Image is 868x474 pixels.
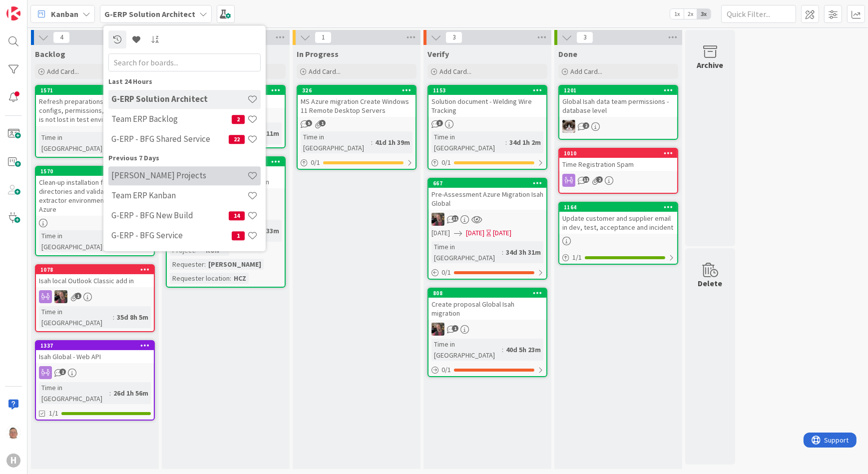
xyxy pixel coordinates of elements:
[441,267,451,278] span: 0 / 1
[433,87,546,94] div: 1153
[559,86,677,117] div: 1201Global Isah data team permissions - database level
[39,132,113,154] div: Time in [GEOGRAPHIC_DATA]
[428,288,547,377] a: 808Create proposal Global Isah migrationBFTime in [GEOGRAPHIC_DATA]:40d 5h 23m0/1
[6,454,20,468] div: H
[229,135,245,144] span: 22
[432,323,444,336] img: BF
[576,31,593,43] span: 3
[35,340,155,421] a: 1337Isah Global - Web APITime in [GEOGRAPHIC_DATA]:26d 1h 56m1/1
[111,210,229,220] h4: G-ERP - BFG New Build
[559,203,677,234] div: 1164Update customer and supplier email in dev, test, acceptance and incident
[170,259,204,270] div: Requester
[111,170,247,180] h4: [PERSON_NAME] Projects
[40,168,154,175] div: 1570
[47,67,79,76] span: Add Card...
[429,289,546,298] div: 808
[432,213,444,226] img: BF
[502,247,503,258] span: :
[670,9,684,19] span: 1x
[559,86,677,95] div: 1201
[432,131,505,153] div: Time in [GEOGRAPHIC_DATA]
[298,86,416,95] div: 326
[439,67,471,76] span: Add Card...
[428,85,547,170] a: 1153Solution document - Welding Wire TrackingTime in [GEOGRAPHIC_DATA]:34d 1h 2m0/1
[429,179,546,210] div: 667Pre-Assessment Azure Migration Isah Global
[505,137,507,148] span: :
[445,31,462,43] span: 3
[432,339,502,361] div: Time in [GEOGRAPHIC_DATA]
[232,231,245,240] span: 1
[36,290,154,303] div: BF
[559,212,677,234] div: Update customer and supplier email in dev, test, acceptance and incident
[111,190,247,200] h4: Team ERP Kanban
[39,230,113,252] div: Time in [GEOGRAPHIC_DATA]
[109,388,111,399] span: :
[35,264,155,332] a: 1078Isah local Outlook Classic add inBFTime in [GEOGRAPHIC_DATA]:35d 8h 5m
[558,49,577,59] span: Done
[75,293,81,299] span: 1
[36,176,154,216] div: Clean-up installation folder directories and validate Isah object extractor environment is availa...
[36,86,154,95] div: 1571
[429,179,546,188] div: 667
[36,167,154,216] div: 1570Clean-up installation folder directories and validate Isah object extractor environment is av...
[21,1,45,13] span: Support
[698,277,723,289] div: Delete
[572,252,582,263] span: 1 / 1
[49,408,58,419] span: 1/1
[232,115,245,124] span: 2
[108,76,261,87] div: Last 24 Hours
[298,156,416,169] div: 0/1
[503,247,543,258] div: 34d 3h 31m
[111,388,151,399] div: 26d 1h 56m
[36,341,154,350] div: 1337
[441,365,451,375] span: 0 / 1
[429,86,546,117] div: 1153Solution document - Welding Wire Tracking
[558,85,678,140] a: 1201Global Isah data team permissions - database levelKv
[231,273,249,284] div: HCZ
[315,31,332,43] span: 1
[466,228,484,238] span: [DATE]
[36,341,154,363] div: 1337Isah Global - Web API
[373,137,413,148] div: 41d 1h 39m
[433,290,546,297] div: 808
[53,31,70,43] span: 4
[113,312,114,323] span: :
[432,241,502,263] div: Time in [GEOGRAPHIC_DATA]
[319,120,326,126] span: 1
[6,426,20,440] img: lD
[559,158,677,171] div: Time Registration Spam
[111,114,232,124] h4: Team ERP Backlog
[429,266,546,279] div: 0/1
[441,157,451,168] span: 0 / 1
[229,211,245,220] span: 14
[570,67,602,76] span: Add Card...
[40,87,154,94] div: 1571
[298,86,416,117] div: 326MS Azure migration Create Windows 11 Remote Desktop Servers
[311,157,320,168] span: 0 / 1
[583,176,589,183] span: 11
[697,9,711,19] span: 3x
[40,266,154,273] div: 1078
[564,204,677,211] div: 1164
[36,86,154,126] div: 1571Refresh preparations, how to ensure configs, permissions, basic data etc. is not lost in test...
[429,156,546,169] div: 0/1
[452,325,458,332] span: 1
[502,344,503,355] span: :
[558,202,678,265] a: 1164Update customer and supplier email in dev, test, acceptance and incident1/1
[452,215,458,222] span: 11
[559,95,677,117] div: Global Isah data team permissions - database level
[39,382,109,404] div: Time in [GEOGRAPHIC_DATA]
[36,167,154,176] div: 1570
[429,95,546,117] div: Solution document - Welding Wire Tracking
[429,213,546,226] div: BF
[36,265,154,274] div: 1078
[108,53,261,71] input: Search for boards...
[559,120,677,133] div: Kv
[230,273,231,284] span: :
[36,350,154,363] div: Isah Global - Web API
[429,298,546,320] div: Create proposal Global Isah migration
[111,94,247,104] h4: G-ERP Solution Architect
[558,148,678,194] a: 1010Time Registration Spam
[429,323,546,336] div: BF
[559,251,677,264] div: 1/1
